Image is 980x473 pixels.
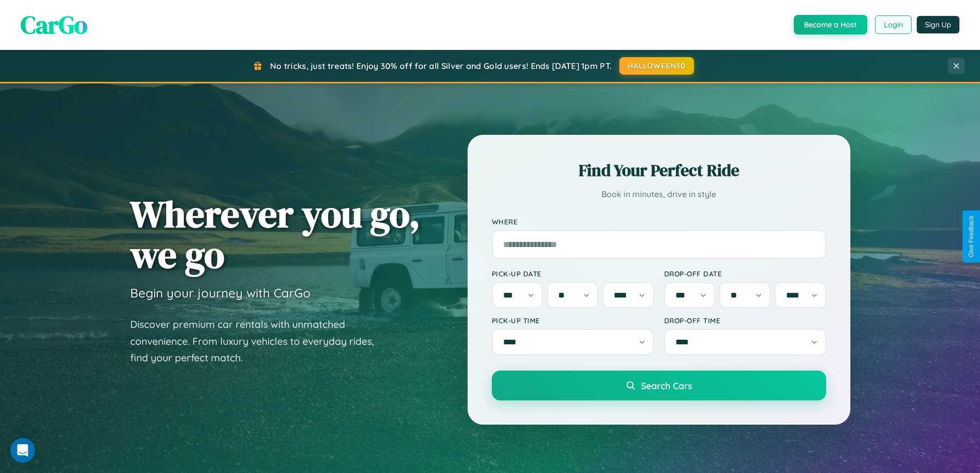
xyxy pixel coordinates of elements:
[492,187,826,202] p: Book in minutes, drive in style
[968,216,975,257] div: Give Feedback
[664,269,826,278] label: Drop-off Date
[130,285,311,301] h3: Begin your journey with CarGo
[492,217,826,226] label: Where
[10,438,35,463] iframe: Intercom live chat
[270,61,612,71] span: No tricks, just treats! Enjoy 30% off for all Silver and Gold users! Ends [DATE] 1pm PT.
[130,316,387,366] p: Discover premium car rentals with unmatched convenience. From luxury vehicles to everyday rides, ...
[619,57,694,75] button: HALLOWEEN30
[794,15,867,34] button: Become a Host
[664,316,826,325] label: Drop-off Time
[917,16,959,33] button: Sign Up
[492,371,826,400] button: Search Cars
[492,269,654,278] label: Pick-up Date
[492,316,654,325] label: Pick-up Time
[130,194,420,275] h1: Wherever you go, we go
[492,159,826,182] h2: Find Your Perfect Ride
[875,15,912,34] button: Login
[21,8,87,42] span: CarGo
[641,380,692,391] span: Search Cars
